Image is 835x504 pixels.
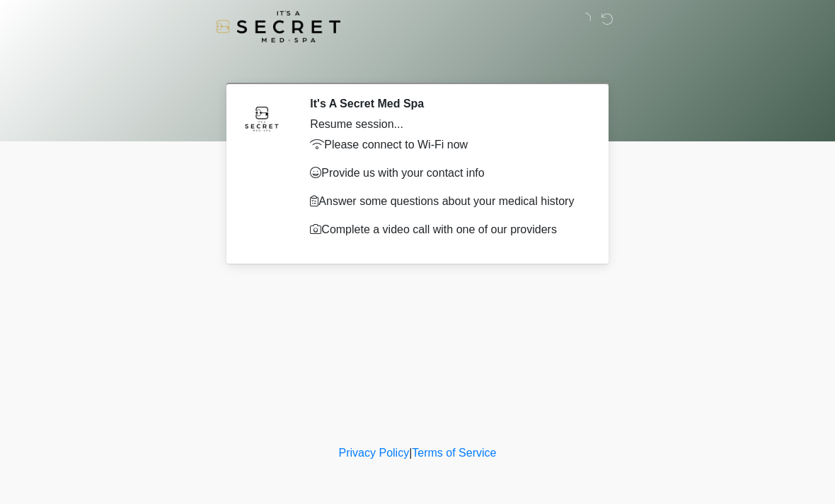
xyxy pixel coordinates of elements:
[339,447,410,459] a: Privacy Policy
[409,447,412,459] a: |
[310,193,584,210] p: Answer some questions about your medical history
[241,97,283,139] img: Agent Avatar
[310,136,584,153] p: Please connect to Wi-Fi now
[412,447,496,459] a: Terms of Service
[219,51,616,77] h1: ‎ ‎
[310,221,584,238] p: Complete a video call with one of our providers
[310,116,584,133] div: Resume session...
[216,11,340,42] img: It's A Secret Med Spa Logo
[310,165,584,182] p: Provide us with your contact info
[310,97,584,110] h2: It's A Secret Med Spa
